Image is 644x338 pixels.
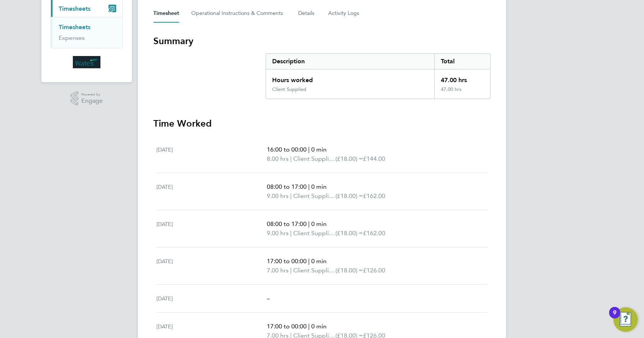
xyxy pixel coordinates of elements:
[153,4,179,23] button: Timesheet
[335,192,363,200] span: (£18.00) =
[293,229,335,238] span: Client Supplied
[290,229,292,237] span: |
[153,117,491,130] h3: Time Worked
[59,23,90,31] a: Timesheets
[267,146,307,153] span: 16:00 to 00:00
[311,257,327,265] span: 0 min
[363,229,385,237] span: £162.00
[266,53,491,99] div: Summary
[328,4,360,23] button: Activity Logs
[311,220,327,228] span: 0 min
[311,323,327,330] span: 0 min
[267,229,289,237] span: 9.00 hrs
[311,146,327,153] span: 0 min
[267,257,307,265] span: 17:00 to 00:00
[156,294,267,303] div: [DATE]
[434,86,490,99] div: 47.00 hrs
[272,86,306,92] div: Client Supplied
[153,35,491,47] h3: Summary
[363,267,385,274] span: £126.00
[335,229,363,237] span: (£18.00) =
[298,4,316,23] button: Details
[267,323,307,330] span: 17:00 to 00:00
[51,17,122,48] div: Timesheets
[81,98,103,104] span: Engage
[59,5,90,12] span: Timesheets
[267,155,289,162] span: 8.00 hrs
[434,69,490,86] div: 47.00 hrs
[156,257,267,275] div: [DATE]
[81,91,103,98] span: Powered by
[267,192,289,200] span: 9.00 hrs
[71,91,103,106] a: Powered byEngage
[613,307,638,332] button: Open Resource Center, 9 new notifications
[290,155,292,162] span: |
[434,54,490,69] div: Total
[335,267,363,274] span: (£18.00) =
[311,183,327,190] span: 0 min
[363,155,385,162] span: £144.00
[156,182,267,201] div: [DATE]
[308,146,310,153] span: |
[267,183,307,190] span: 08:00 to 17:00
[191,4,286,23] button: Operational Instructions & Comments
[308,323,310,330] span: |
[267,267,289,274] span: 7.00 hrs
[293,266,335,275] span: Client Supplied
[51,56,123,68] a: Go to home page
[290,192,292,200] span: |
[308,257,310,265] span: |
[156,219,267,238] div: [DATE]
[613,313,616,323] div: 9
[293,154,335,163] span: Client Supplied
[290,267,292,274] span: |
[308,220,310,228] span: |
[266,69,434,86] div: Hours worked
[73,56,100,68] img: wates-logo-retina.png
[335,155,363,162] span: (£18.00) =
[293,191,335,201] span: Client Supplied
[363,192,385,200] span: £162.00
[308,183,310,190] span: |
[59,34,85,41] a: Expenses
[267,295,270,302] span: –
[156,145,267,163] div: [DATE]
[266,54,434,69] div: Description
[267,220,307,228] span: 08:00 to 17:00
